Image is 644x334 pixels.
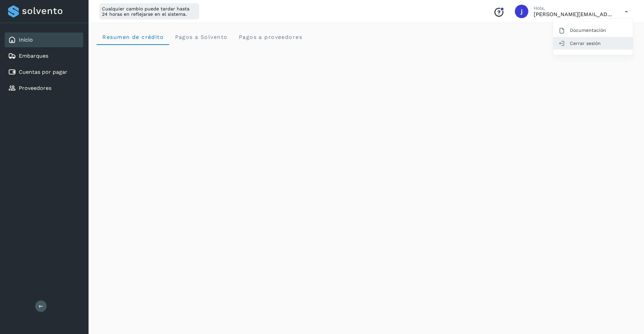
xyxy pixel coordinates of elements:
div: Documentación [553,24,633,37]
a: Embarques [19,53,48,59]
a: Proveedores [19,85,51,91]
div: Inicio [5,33,83,47]
div: Embarques [5,49,83,63]
div: Cerrar sesión [553,37,633,50]
a: Cuentas por pagar [19,69,67,75]
div: Cuentas por pagar [5,65,83,79]
a: Inicio [19,37,33,43]
div: Proveedores [5,81,83,96]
